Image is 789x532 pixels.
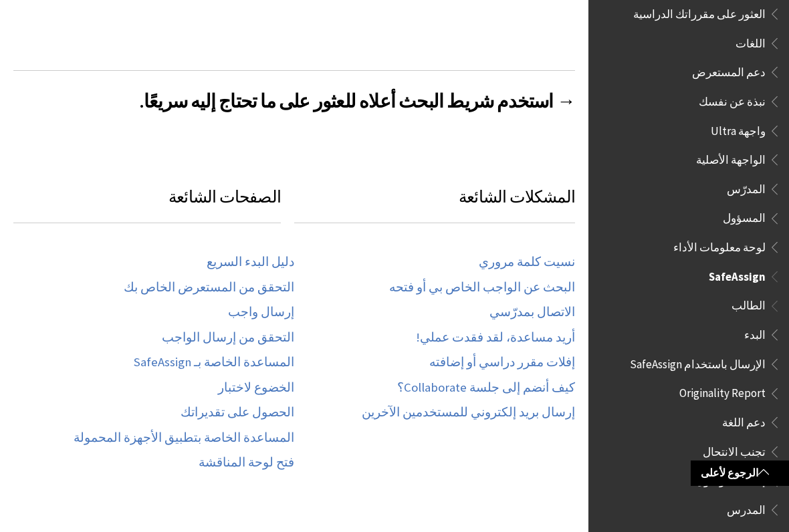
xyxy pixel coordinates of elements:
[228,305,294,320] a: إرسال واجب
[479,255,575,270] a: نسيت كلمة مروري
[162,330,294,346] a: التحقق من إرسال الواجب
[13,184,281,224] h3: الصفحات الشائعة
[13,70,575,115] h2: → استخدم شريط البحث أعلاه للعثور على ما تحتاج إليه سريعًا.
[134,355,294,370] a: المساعدة الخاصة بـ SafeAssign
[696,470,766,488] span: إمكانية الوصول
[429,355,575,370] a: إفلات مقرر دراسي أو إضافته
[679,382,766,400] span: Originality Report
[727,499,766,517] span: المدرس
[673,236,766,254] span: لوحة معلومات الأداء
[731,295,766,313] span: الطالب
[696,148,766,166] span: الواجهة الأصلية
[218,380,294,396] a: الخضوع لاختبار
[630,353,766,371] span: الإرسال باستخدام SafeAssign
[294,184,575,224] h3: المشكلات الشائعة
[703,440,766,458] span: تجنب الانتحال
[397,380,575,396] a: كيف أنضم إلى جلسة Collaborate؟
[723,207,766,225] span: المسؤول
[691,460,789,485] a: الرجوع لأعلى
[736,32,766,50] span: اللغات
[489,305,575,320] a: الاتصال بمدرّسي
[709,265,766,283] span: SafeAssign
[727,178,766,196] span: المدرّس
[181,405,294,420] a: الحصول على تقديراتك
[207,255,294,270] a: دليل البدء السريع
[633,3,766,21] span: العثور على مقرراتك الدراسية
[692,61,766,79] span: دعم المستعرض
[722,411,766,429] span: دعم اللغة
[74,430,294,446] a: المساعدة الخاصة بتطبيق الأجهزة المحمولة
[711,120,766,138] span: واجهة Ultra
[744,323,766,342] span: البدء
[416,330,575,346] a: أريد مساعدة، لقد فقدت عملي!
[124,280,294,295] a: التحقق من المستعرض الخاص بك
[362,405,575,420] a: إرسال بريد إلكتروني للمستخدمين الآخرين
[199,455,294,471] a: فتح لوحة المناقشة
[389,280,575,295] a: البحث عن الواجب الخاص بي أو فتحه
[699,90,766,108] span: نبذة عن نفسك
